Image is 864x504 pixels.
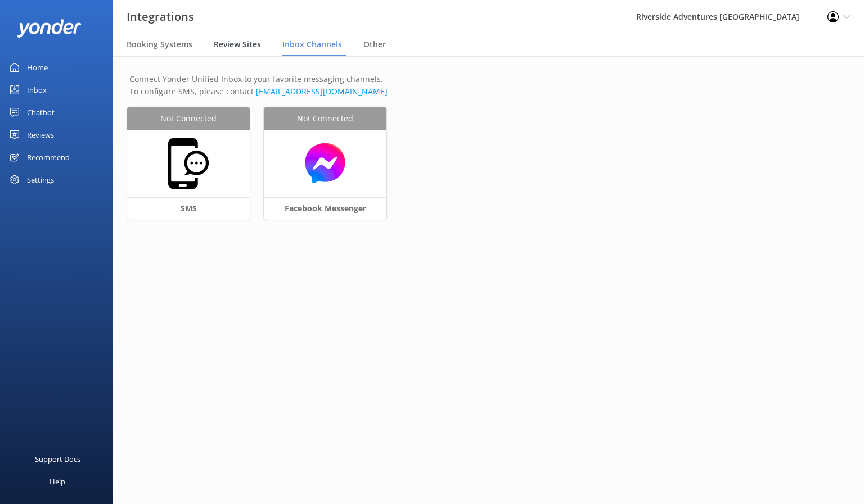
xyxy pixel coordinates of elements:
[269,142,381,185] img: messenger.png
[127,8,194,26] h3: Integrations
[27,56,48,79] div: Home
[264,107,400,234] a: Not ConnectedFacebook Messenger
[127,39,192,50] span: Booking Systems
[17,19,82,38] img: yonder-white-logo.png
[27,101,55,124] div: Chatbot
[214,39,261,50] span: Review Sites
[264,197,386,220] div: Facebook Messenger
[27,169,54,191] div: Settings
[49,470,65,493] div: Help
[27,79,47,101] div: Inbox
[282,39,342,50] span: Inbox Channels
[297,112,353,125] span: Not Connected
[27,124,54,146] div: Reviews
[363,39,386,50] span: Other
[256,86,388,97] a: Send an email to Yonder support team
[27,146,70,169] div: Recommend
[35,448,80,470] div: Support Docs
[129,73,847,98] p: Connect Yonder Unified Inbox to your favorite messaging channels. To configure SMS, please contact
